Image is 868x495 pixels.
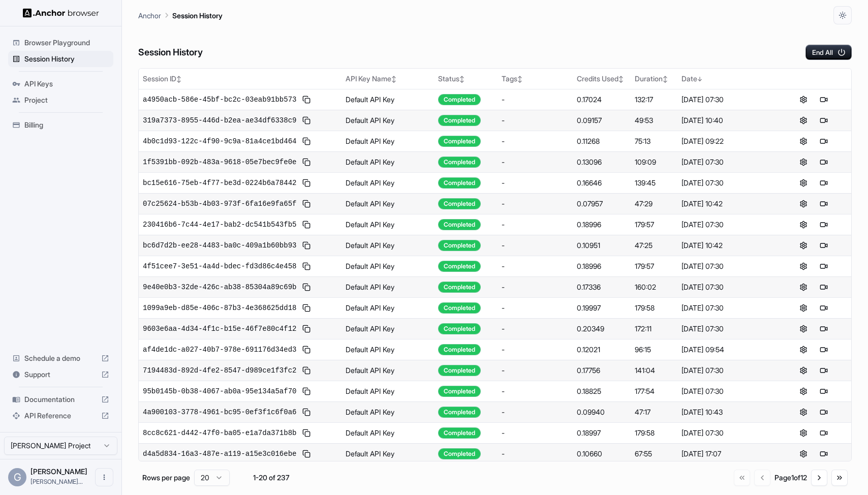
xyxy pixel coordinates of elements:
button: End All [805,45,852,60]
div: Session History [8,51,113,67]
td: Default API Key [342,297,434,318]
img: Anchor Logo [23,8,99,18]
span: d4a5d834-16a3-487e-a119-a15e3c016ebe [143,449,296,459]
td: Default API Key [342,276,434,297]
div: 0.18996 [577,220,627,230]
span: a4950acb-586e-45bf-bc2c-03eab91bb573 [143,95,296,105]
td: Default API Key [342,193,434,214]
span: ↕ [517,75,522,83]
div: 0.19997 [577,303,627,313]
div: Schedule a demo [8,350,113,366]
span: 4f51cee7-3e51-4a4d-bdec-fd3d86c4e458 [143,261,296,271]
div: [DATE] 09:22 [681,136,772,146]
p: Rows per page [142,473,190,483]
div: Completed [438,323,481,334]
span: 319a7373-8955-446d-b2ea-ae34df6338c9 [143,115,296,126]
span: API Reference [24,411,97,421]
div: Billing [8,117,113,133]
div: - [502,324,569,334]
div: G [8,468,26,486]
div: 67:55 [635,449,673,459]
span: 9603e6aa-4d34-4f1c-b15e-46f7e80c4f12 [143,324,296,334]
div: 0.16646 [577,178,627,188]
div: Completed [438,94,481,105]
div: [DATE] 07:30 [681,178,772,188]
div: Completed [438,115,481,126]
div: [DATE] 07:30 [681,324,772,334]
div: Completed [438,261,481,272]
span: Session History [24,54,109,64]
span: API Keys [24,79,109,89]
div: 0.09940 [577,407,627,417]
p: Session History [172,10,223,21]
div: 0.12021 [577,345,627,355]
div: - [502,220,569,230]
span: 4b0c1d93-122c-4f90-9c9a-81a4ce1bd464 [143,136,296,146]
div: Duration [635,74,673,84]
div: - [502,449,569,459]
span: 1f5391bb-092b-483a-9618-05e7bec9fe0e [143,157,296,167]
div: Completed [438,136,481,147]
div: Credits Used [577,74,627,84]
span: ↕ [176,75,181,83]
h6: Session History [138,45,203,60]
span: 1099a9eb-d85e-406c-87b3-4e368625dd18 [143,303,296,313]
span: ↕ [663,75,668,83]
div: 179:58 [635,428,673,438]
div: 0.13096 [577,157,627,167]
td: Default API Key [342,381,434,401]
div: Completed [438,407,481,418]
div: [DATE] 10:42 [681,199,772,209]
div: Session ID [143,74,337,84]
div: 0.18825 [577,386,627,396]
div: Project [8,92,113,108]
div: Completed [438,302,481,314]
div: - [502,303,569,313]
p: Anchor [138,10,161,21]
div: [DATE] 09:54 [681,345,772,355]
div: 47:25 [635,240,673,251]
div: Completed [438,427,481,439]
div: Completed [438,198,481,209]
td: Default API Key [342,256,434,276]
div: - [502,178,569,188]
div: - [502,365,569,376]
span: af4de1dc-a027-40b7-978e-691176d34ed3 [143,345,296,355]
span: 4a900103-3778-4961-bc95-0ef3f1c6f0a6 [143,407,296,417]
div: Completed [438,448,481,459]
div: Completed [438,219,481,230]
div: - [502,199,569,209]
div: Date [681,74,772,84]
div: [DATE] 10:42 [681,240,772,251]
button: Open menu [95,468,113,486]
span: bc6d7d2b-ee28-4483-ba0c-409a1b60bb93 [143,240,296,251]
div: 0.20349 [577,324,627,334]
span: 9e40e0b3-32de-426c-ab38-85304a89c69b [143,282,296,292]
div: Completed [438,365,481,376]
div: 139:45 [635,178,673,188]
div: 75:13 [635,136,673,146]
div: [DATE] 07:30 [681,282,772,292]
div: 0.17336 [577,282,627,292]
span: ↕ [391,75,396,83]
nav: breadcrumb [138,10,223,21]
div: [DATE] 07:30 [681,261,772,271]
div: 47:17 [635,407,673,417]
div: 0.07957 [577,199,627,209]
span: Schedule a demo [24,353,97,363]
span: 95b0145b-0b38-4067-ab0a-95e134a5af70 [143,386,296,396]
span: ↕ [459,75,464,83]
div: - [502,115,569,126]
div: - [502,386,569,396]
td: Default API Key [342,131,434,151]
div: Status [438,74,493,84]
div: 0.09157 [577,115,627,126]
div: Documentation [8,391,113,408]
span: 230416b6-7c44-4e17-bab2-dc541b543fb5 [143,220,296,230]
td: Default API Key [342,214,434,235]
div: 172:11 [635,324,673,334]
td: Default API Key [342,339,434,360]
span: 07c25624-b53b-4b03-973f-6fa16e9fa65f [143,199,296,209]
td: Default API Key [342,172,434,193]
div: Support [8,366,113,383]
